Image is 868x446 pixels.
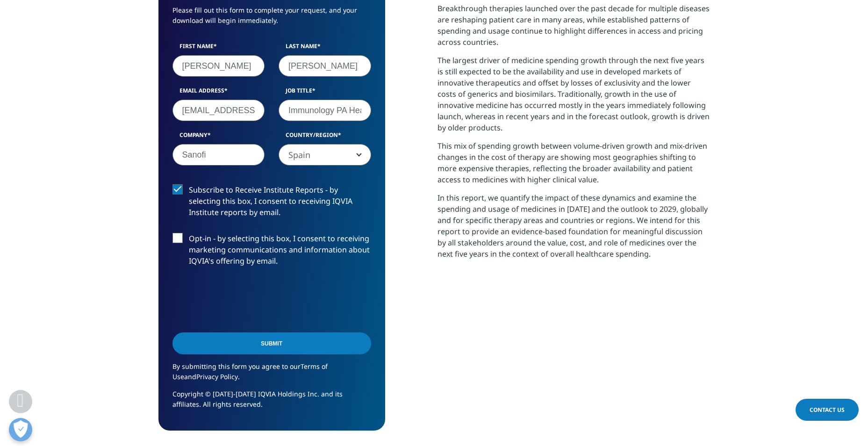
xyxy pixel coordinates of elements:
[172,5,371,33] p: Please fill out this form to complete your request, and your download will begin immediately.
[172,233,371,272] label: Opt-in - by selecting this box, I consent to receiving marketing communications and information a...
[172,131,265,144] label: Company
[172,184,371,223] label: Subscribe to Receive Institute Reports - by selecting this box, I consent to receiving IQVIA Inst...
[172,361,371,389] p: By submitting this form you agree to our and .
[438,55,710,140] p: The largest driver of medicine spending growth through the next five years is still expected to b...
[279,131,371,144] label: Country/Region
[438,140,710,192] p: This mix of spending growth between volume-driven growth and mix-driven changes in the cost of th...
[438,3,710,55] p: Breakthrough therapies launched over the past decade for multiple diseases are reshaping patient ...
[279,86,371,100] label: Job Title
[438,192,710,266] p: In this report, we quantify the impact of these dynamics and examine the spending and usage of me...
[196,372,238,381] a: Privacy Policy
[279,42,371,55] label: Last Name
[9,418,32,441] button: Abrir preferencias
[279,144,371,166] span: Spain
[172,86,265,100] label: Email Address
[172,332,371,354] input: Submit
[172,389,371,417] p: Copyright © [DATE]-[DATE] IQVIA Holdings Inc. and its affiliates. All rights reserved.
[172,281,315,318] iframe: reCAPTCHA
[172,42,265,55] label: First Name
[279,144,371,165] span: Spain
[810,406,845,414] span: Contact Us
[796,399,859,421] a: Contact Us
